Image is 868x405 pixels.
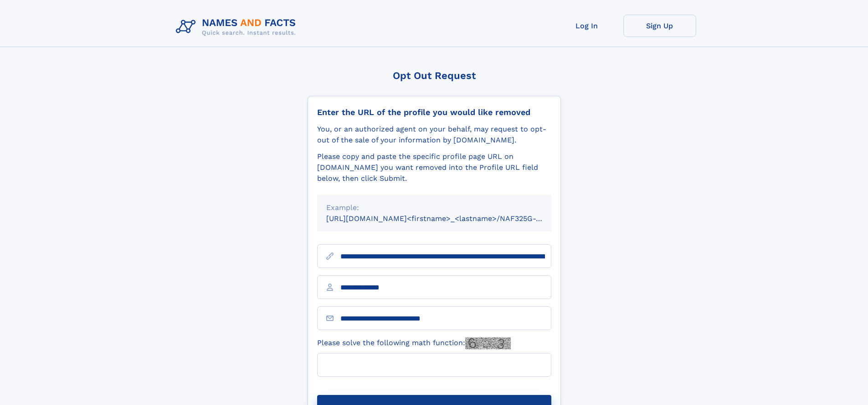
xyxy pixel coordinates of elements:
[317,151,551,184] div: Please copy and paste the specific profile page URL on [DOMAIN_NAME] you want removed into the Pr...
[317,337,511,349] label: Please solve the following math function:
[308,70,561,81] div: Opt Out Request
[326,202,542,213] div: Example:
[317,107,551,117] div: Enter the URL of the profile you would like removed
[326,214,569,223] small: [URL][DOMAIN_NAME]<firstname>_<lastname>/NAF325G-xxxxxxxx
[623,15,696,37] a: Sign Up
[317,124,551,146] div: You, or an authorized agent on your behalf, may request to opt-out of the sale of your informatio...
[550,15,623,37] a: Log In
[172,15,303,39] img: Logo Names and Facts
